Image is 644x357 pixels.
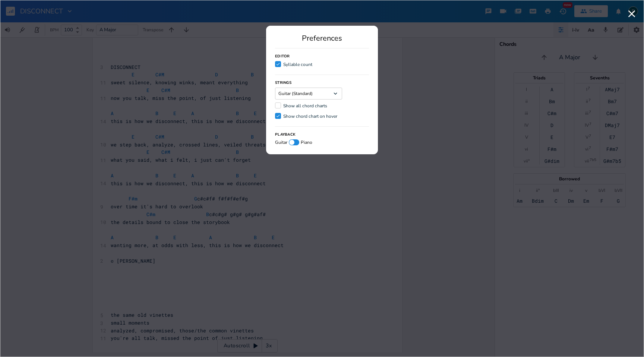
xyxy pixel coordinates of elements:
h3: Playback [275,133,296,136]
h3: Strings [275,81,291,85]
span: Guitar [275,140,287,145]
div: Syllable count [283,62,312,67]
span: Piano [301,140,312,145]
div: Preferences [275,35,369,42]
span: Guitar (Standard) [278,91,313,96]
div: Show all chord charts [283,104,327,108]
div: Show chord chart on hover [283,114,337,119]
h3: Editor [275,54,290,58]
